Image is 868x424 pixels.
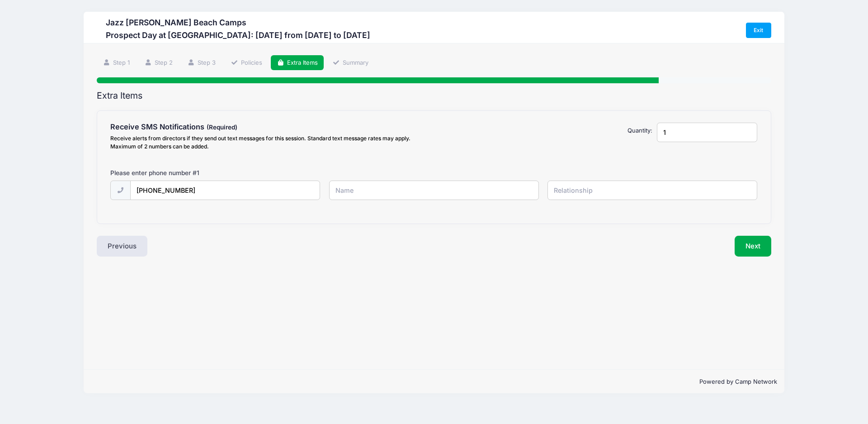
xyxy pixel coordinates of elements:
a: Exit [746,23,771,38]
button: Previous [97,236,147,257]
a: Summary [326,55,374,70]
div: Receive alerts from directors if they send out text messages for this session. Standard text mess... [110,134,429,151]
span: 1 [197,169,199,176]
input: Relationship [547,181,757,200]
a: Policies [225,55,268,70]
a: Extra Items [271,55,324,70]
h3: Prospect Day at [GEOGRAPHIC_DATA]: [DATE] from [DATE] to [DATE] [106,30,370,40]
a: Step 3 [182,55,222,70]
h2: Extra Items [97,91,771,101]
h3: Jazz [PERSON_NAME] Beach Camps [106,18,370,27]
button: Next [735,236,771,257]
p: Powered by Camp Network [91,377,777,386]
input: Quantity [657,123,757,142]
a: Step 1 [97,55,136,70]
input: Name [329,181,539,200]
h4: Receive SMS Notifications [110,123,429,132]
input: (xxx) xxx-xxxx [130,181,321,200]
a: Step 2 [138,55,179,70]
label: Please enter phone number # [110,168,199,177]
